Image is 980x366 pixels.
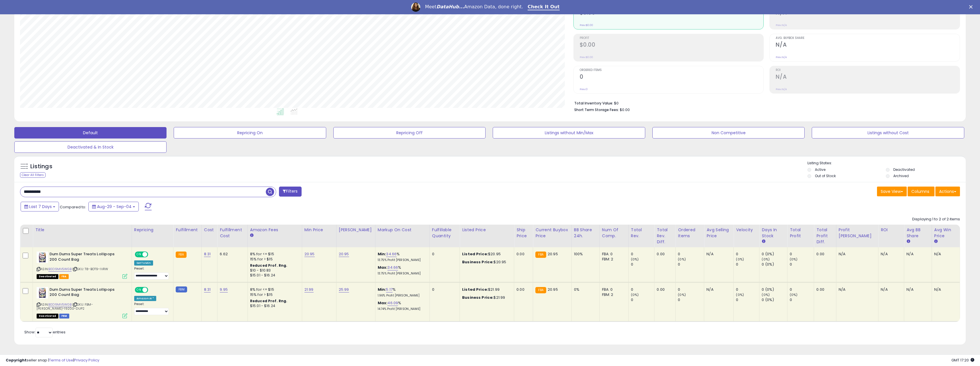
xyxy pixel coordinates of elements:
button: Aug-29 - Sep-04 [88,202,139,211]
button: Deactivated & In Stock [14,141,167,153]
div: BB Share 24h. [574,227,597,239]
div: 0 [678,262,704,267]
div: Displaying 1 to 2 of 2 items [912,217,960,222]
a: 5.17 [386,287,393,292]
b: Max: [378,300,388,306]
small: (0%) [762,292,770,297]
button: Actions [935,187,960,196]
div: ASIN: [37,287,127,318]
div: $15.01 - $16.24 [250,304,298,308]
div: [PERSON_NAME] [339,227,373,233]
small: Avg BB Share. [906,239,910,244]
div: Profit [PERSON_NAME] [839,227,876,239]
div: 0 [790,262,814,267]
small: FBA [176,252,186,258]
small: (0%) [762,257,770,262]
div: 0 [790,287,814,292]
span: FBA [59,274,69,279]
div: Clear All Filters [20,172,45,178]
h5: Listings [30,163,52,171]
div: 6.62 [220,252,243,257]
div: Num of Comp. [602,227,626,239]
b: Dum Dums Super Treats Lollipops 200 Count Bag [50,287,119,299]
div: Title [35,227,129,233]
small: Prev: N/A [776,23,787,27]
div: 0 [736,262,759,267]
div: % [378,300,425,311]
small: (0%) [790,257,798,262]
div: Preset: [134,302,169,315]
small: Prev: $0.00 [580,56,593,59]
div: seller snap | | [6,358,99,363]
div: Total Profit [790,227,811,239]
span: 20.95 [548,287,558,292]
small: (0%) [631,257,639,262]
div: 0 [790,252,814,257]
small: Prev: $0.00 [580,23,593,27]
div: FBM: 2 [602,292,624,297]
div: Total Rev. Diff. [657,227,673,245]
span: All listings that are unavailable for purchase on Amazon for any reason other than out-of-stock [37,274,58,279]
button: Repricing On [174,127,326,139]
span: Ordered Items [580,69,764,72]
a: 20.95 [304,251,315,257]
h2: N/A [776,74,960,81]
div: N/A [706,287,729,292]
small: Prev: 0 [580,88,588,91]
label: Archived [893,173,909,178]
i: DataHub... [436,4,464,9]
button: Non Competitive [652,127,805,139]
div: 0.00 [516,287,528,292]
span: Avg. Buybox Share [776,37,960,40]
div: Current Buybox Price [535,227,569,239]
div: N/A [881,287,900,292]
h2: 0 [580,74,764,81]
b: Short Term Storage Fees: [574,107,619,112]
span: Profit [580,37,764,40]
button: Repricing Off [333,127,486,139]
div: % [378,252,425,262]
div: 0 [678,287,704,292]
div: Total Rev. [631,227,652,239]
div: 0 (0%) [762,262,787,267]
div: % [378,265,425,276]
button: Listings without Min/Max [493,127,645,139]
b: Min: [378,251,386,257]
div: 100% [574,252,595,257]
div: Meet Amazon Data, done right. [425,4,523,10]
div: 0 [736,297,759,302]
a: 9.95 [220,287,228,292]
small: (0%) [736,292,744,297]
div: Total Profit Diff. [816,227,834,245]
div: 15% for > $15 [250,292,298,297]
div: % [378,287,425,298]
span: Last 7 Days [29,204,52,209]
a: 8.31 [204,251,211,257]
b: Business Price: [462,295,494,300]
div: Preset: [134,267,169,280]
span: ROI [776,69,960,72]
span: 2025-09-12 17:20 GMT [951,357,974,363]
div: N/A [906,252,927,257]
small: (0%) [736,257,744,262]
span: ON [135,287,142,292]
div: 0 (0%) [762,297,787,302]
div: Amazon AI * [134,296,157,301]
a: Privacy Policy [74,357,99,363]
p: 13.75% Profit [PERSON_NAME] [378,272,425,276]
small: FBA [535,287,546,293]
small: FBM [176,286,187,292]
span: ON [135,252,142,257]
div: 0 [432,252,455,257]
div: 0 [631,297,654,302]
span: Show: entries [24,329,66,335]
div: N/A [906,287,927,292]
label: Deactivated [893,167,915,172]
div: N/A [839,287,874,292]
a: 20.95 [339,251,349,257]
button: Save View [877,187,907,196]
h2: N/A [776,41,960,49]
a: Terms of Use [49,357,73,363]
div: 0 (0%) [762,287,787,292]
div: 0% [574,287,595,292]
